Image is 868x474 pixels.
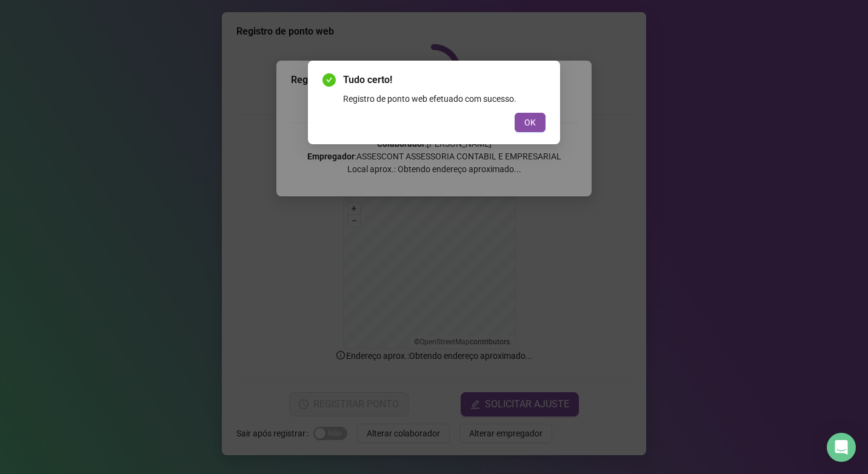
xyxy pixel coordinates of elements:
div: Registro de ponto web efetuado com sucesso. [343,92,546,105]
span: Tudo certo! [343,73,546,87]
span: OK [524,116,536,129]
span: check-circle [322,73,336,87]
div: Open Intercom Messenger [827,433,856,462]
button: OK [515,113,546,132]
